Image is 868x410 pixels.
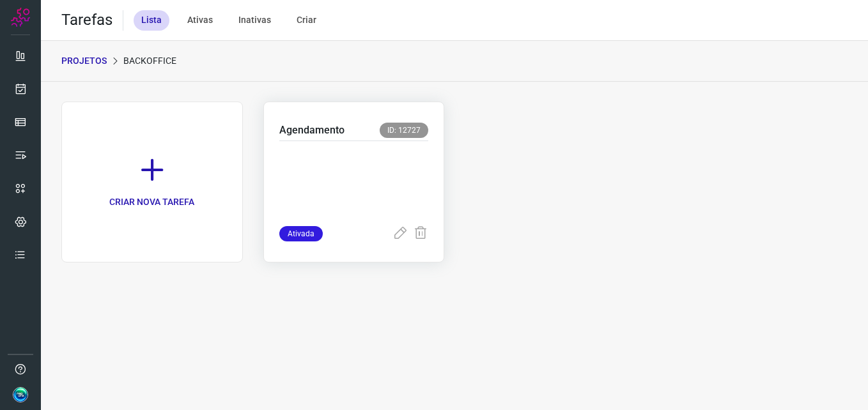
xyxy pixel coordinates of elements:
p: Agendamento [279,123,345,138]
span: Ativada [279,226,323,241]
span: ID: 12727 [380,123,428,138]
div: Ativas [180,10,221,31]
p: PROJETOS [61,54,107,68]
a: CRIAR NOVA TAREFA [61,102,243,262]
div: Lista [134,10,169,31]
div: Criar [289,10,324,31]
p: CRIAR NOVA TAREFA [109,195,194,209]
img: Logo [11,8,30,27]
div: Inativas [231,10,279,31]
img: d1faacb7788636816442e007acca7356.jpg [13,387,28,402]
p: Backoffice [123,54,176,68]
h2: Tarefas [61,11,112,29]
